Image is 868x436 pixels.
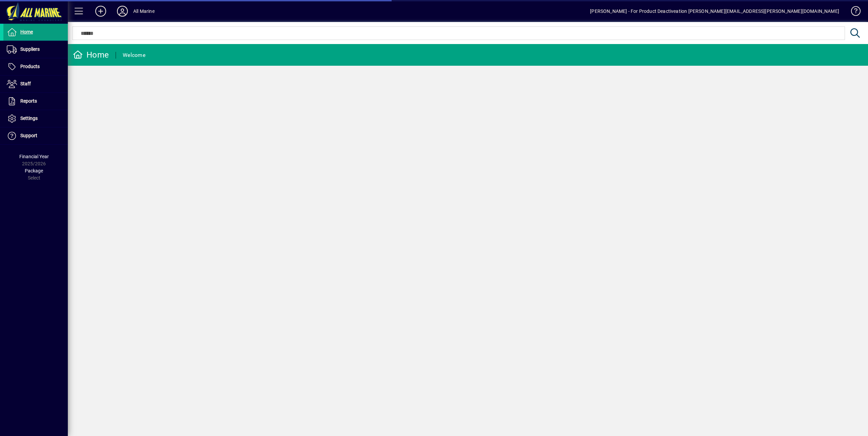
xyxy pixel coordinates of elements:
[3,58,68,75] a: Products
[3,127,68,144] a: Support
[19,154,49,159] span: Financial Year
[20,64,40,69] span: Products
[20,81,31,86] span: Staff
[3,110,68,127] a: Settings
[90,5,112,17] button: Add
[20,133,37,138] span: Support
[20,116,38,121] span: Settings
[20,46,40,52] span: Suppliers
[133,6,155,17] div: All Marine
[20,29,33,35] span: Home
[123,50,145,61] div: Welcome
[3,41,68,58] a: Suppliers
[846,1,860,23] a: Knowledge Base
[112,5,133,17] button: Profile
[25,168,43,173] span: Package
[73,49,109,60] div: Home
[3,93,68,110] a: Reports
[590,6,839,17] div: [PERSON_NAME] - For Product Deactiveation [PERSON_NAME][EMAIL_ADDRESS][PERSON_NAME][DOMAIN_NAME]
[20,98,37,104] span: Reports
[3,76,68,92] a: Staff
